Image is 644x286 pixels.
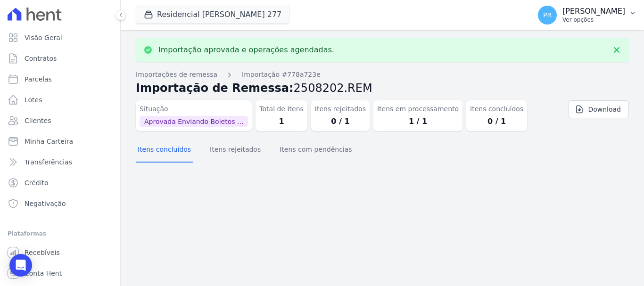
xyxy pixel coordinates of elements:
[25,137,73,146] span: Minha Carteira
[25,33,62,42] span: Visão Geral
[25,95,42,105] span: Lotes
[4,243,116,262] a: Recebíveis
[4,49,116,68] a: Contratos
[158,45,334,55] p: Importação aprovada e operações agendadas.
[259,104,304,114] dt: Total de Itens
[4,70,116,89] a: Parcelas
[562,16,625,24] p: Ver opções
[4,153,116,172] a: Transferências
[4,28,116,47] a: Visão Geral
[562,7,625,16] p: [PERSON_NAME]
[25,199,66,208] span: Negativação
[140,104,248,114] dt: Situação
[242,70,321,80] a: Importação #778a723e
[25,54,57,63] span: Contratos
[315,116,366,127] dd: 0 / 1
[140,116,248,127] span: Aprovada Enviando Boletos ...
[9,254,32,277] div: Open Intercom Messenger
[25,269,62,278] span: Conta Hent
[543,12,552,18] span: PR
[25,116,51,125] span: Clientes
[294,82,372,95] span: 2508202.REM
[25,178,49,188] span: Crédito
[208,138,263,163] button: Itens rejeitados
[470,104,523,114] dt: Itens concluídos
[4,90,116,109] a: Lotes
[530,2,644,28] button: PR [PERSON_NAME] Ver opções
[136,6,289,24] button: Residencial [PERSON_NAME] 277
[136,70,629,80] nav: Breadcrumb
[377,116,459,127] dd: 1 / 1
[4,194,116,213] a: Negativação
[259,116,304,127] dd: 1
[136,80,629,97] h2: Importação de Remessa:
[136,138,193,163] button: Itens concluídos
[25,157,72,167] span: Transferências
[470,116,523,127] dd: 0 / 1
[278,138,354,163] button: Itens com pendências
[4,173,116,192] a: Crédito
[25,74,52,84] span: Parcelas
[4,264,116,283] a: Conta Hent
[4,111,116,130] a: Clientes
[377,104,459,114] dt: Itens em processamento
[315,104,366,114] dt: Itens rejeitados
[8,228,113,239] div: Plataformas
[136,70,217,80] a: Importações de remessa
[569,100,629,118] a: Download
[25,248,60,257] span: Recebíveis
[4,132,116,151] a: Minha Carteira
